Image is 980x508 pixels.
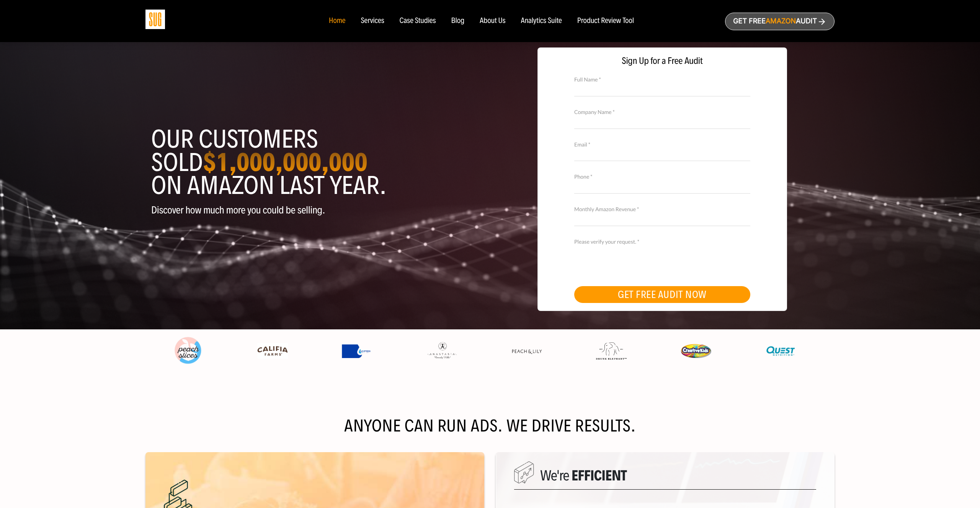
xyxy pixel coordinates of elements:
[574,140,750,149] label: Email *
[426,342,457,360] img: Anastasia Beverly Hills
[145,10,165,29] img: Sug
[173,335,203,366] img: Peach Slices
[514,461,534,484] img: We are Smart
[514,467,816,490] h5: We're
[546,55,779,67] span: Sign Up for a Free Audit
[574,83,750,96] input: Full Name *
[574,286,750,303] button: GET FREE AUDIT NOW
[511,349,542,354] img: Peach & Lily
[574,245,691,275] iframe: reCAPTCHA
[574,205,750,213] label: Monthly Amazon Revenue *
[574,148,750,161] input: Email *
[480,17,506,25] a: About Us
[596,342,627,360] img: Drunk Elephant
[257,343,288,359] img: Califia Farms
[203,147,367,178] strong: $1,000,000,000
[521,17,562,25] a: Analytics Suite
[361,17,384,25] a: Services
[766,17,796,25] span: Amazon
[572,466,627,484] span: Efficient
[329,17,345,25] a: Home
[574,173,750,181] label: Phone *
[151,205,484,216] p: Discover how much more you could be selling.
[725,13,835,30] a: Get freeAmazonAudit
[681,344,711,358] img: Creative Kids
[400,17,436,25] a: Case Studies
[342,344,372,358] img: Express Water
[574,75,750,84] label: Full Name *
[574,213,750,226] input: Monthly Amazon Revenue *
[151,128,484,197] h1: Our customers sold on Amazon last year.
[574,115,750,129] input: Company Name *
[574,180,750,194] input: Contact Number *
[145,418,835,434] h2: Anyone can run ads. We drive results.
[765,343,796,359] img: Quest Nutriton
[451,17,465,25] a: Blog
[574,238,750,246] label: Please verify your request. *
[577,17,634,25] a: Product Review Tool
[574,108,750,116] label: Company Name *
